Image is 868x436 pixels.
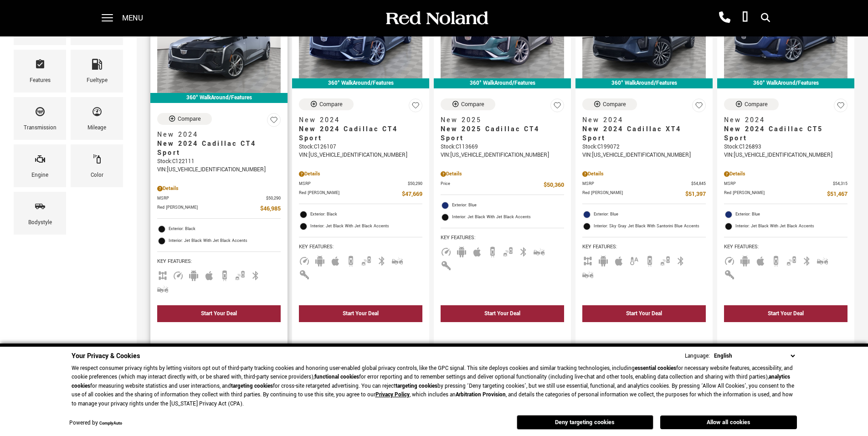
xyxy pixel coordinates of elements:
span: Android Auto [740,256,750,263]
span: Keyless Entry [724,270,735,277]
a: Red [PERSON_NAME] $46,985 [157,204,281,214]
span: Blind Spot Monitor [786,256,797,263]
span: Keyless Entry [441,261,452,268]
div: VIN: [US_VEHICLE_IDENTIFICATION_NUMBER] [299,151,422,159]
div: Start Your Deal [768,310,804,318]
strong: Arbitration Provision [456,391,506,399]
button: Save Vehicle [267,113,281,131]
div: undefined - New 2024 Cadillac CT5 Sport [724,324,847,341]
div: Mileage [87,123,106,133]
span: Interior: Jet Black With Jet Black Accents [169,236,281,246]
span: $54,315 [833,180,847,187]
u: Privacy Policy [375,391,410,399]
span: Key Features : [582,242,706,252]
div: Compare [178,115,201,123]
span: $51,397 [685,190,706,199]
div: Start Your Deal [484,310,520,318]
strong: targeting cookies [395,382,437,390]
span: Red [PERSON_NAME] [724,190,827,199]
span: Apple Car-Play [755,256,766,263]
div: Start Your Deal [157,305,281,322]
a: MSRP $50,290 [299,180,422,187]
span: AWD [582,256,593,263]
span: Android Auto [598,256,609,263]
span: Blind Spot Monitor [503,247,514,254]
span: Bluetooth [376,256,387,263]
button: Save Vehicle [409,98,422,116]
button: Save Vehicle [692,98,706,116]
div: undefined - New 2024 Cadillac CT4 Sport [299,324,422,341]
span: Forward Collision Warning [582,270,593,277]
strong: essential cookies [635,364,676,372]
button: Allow all cookies [660,415,797,429]
span: Features [35,56,46,76]
select: Language Select [712,351,797,361]
div: Compare [461,100,484,108]
span: Keyless Entry [299,270,310,277]
span: MSRP [157,195,266,202]
span: Mileage [92,104,103,123]
span: Interior: Jet Black With Jet Black Accents [735,222,847,231]
span: New 2025 [441,116,557,125]
span: Red [PERSON_NAME] [157,204,260,214]
span: Apple Car-Play [204,271,215,278]
span: Adaptive Cruise Control [441,247,452,254]
span: New 2025 Cadillac CT4 Sport [441,125,557,143]
span: Bluetooth [518,247,529,254]
a: MSRP $50,290 [157,195,281,202]
div: ColorColor [71,144,123,187]
div: Engine [31,170,48,180]
div: Pricing Details - New 2024 Cadillac CT4 Sport [299,170,422,178]
span: $50,290 [266,195,281,202]
div: Transmission [24,123,56,133]
span: $51,467 [827,190,847,199]
a: New 2024New 2024 Cadillac CT4 Sport [157,130,281,158]
span: Interior: Jet Black With Jet Black Accents [452,213,564,222]
button: Compare Vehicle [157,113,212,125]
div: Powered by [69,421,122,426]
div: Pricing Details - New 2024 Cadillac CT5 Sport [724,170,847,178]
div: VIN: [US_VEHICLE_IDENTIFICATION_NUMBER] [441,151,564,159]
div: VIN: [US_VEHICLE_IDENTIFICATION_NUMBER] [157,166,281,174]
span: Forward Collision Warning [817,256,828,263]
div: Start Your Deal [201,310,237,318]
span: Android Auto [314,256,325,263]
a: Price $50,360 [441,180,564,190]
div: Features [30,76,51,86]
div: Pricing Details - New 2024 Cadillac XT4 Sport With Navigation & AWD [582,170,706,178]
div: Start Your Deal [626,310,662,318]
span: New 2024 [582,116,699,125]
button: Compare Vehicle [724,98,779,110]
div: VIN: [US_VEHICLE_IDENTIFICATION_NUMBER] [724,151,847,159]
p: We respect consumer privacy rights by letting visitors opt out of third-party tracking cookies an... [72,364,797,409]
div: Fueltype [87,76,108,86]
span: Forward Collision Warning [534,247,544,254]
a: New 2025New 2025 Cadillac CT4 Sport [441,116,564,143]
a: Red [PERSON_NAME] $51,467 [724,190,847,199]
span: Apple Car-Play [472,247,483,254]
span: $50,360 [544,180,564,190]
span: Exterior: Blue [735,210,847,219]
div: Pricing Details - New 2024 Cadillac CT4 Sport AWD [157,185,281,193]
span: $47,669 [402,190,422,199]
span: Backup Camera [219,271,230,278]
span: MSRP [724,180,833,187]
span: Key Features : [299,242,422,252]
span: Android Auto [188,271,199,278]
span: Key Features : [724,242,847,252]
span: $50,290 [408,180,422,187]
span: Red [PERSON_NAME] [299,190,402,199]
div: VIN: [US_VEHICLE_IDENTIFICATION_NUMBER] [582,151,706,159]
span: Key Features : [441,233,564,243]
span: Bluetooth [250,271,261,278]
span: AWD [157,271,168,278]
div: Start Your Deal [724,305,847,322]
span: Bluetooth [675,256,686,263]
button: Save Vehicle [834,98,847,116]
span: Price [441,180,544,190]
a: New 2024New 2024 Cadillac CT4 Sport [299,116,422,143]
button: Deny targeting cookies [517,415,653,430]
div: undefined - New 2025 Cadillac CT4 Sport With Navigation [441,324,564,341]
div: 360° WalkAround/Features [150,93,288,103]
div: BodystyleBodystyle [14,192,66,235]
